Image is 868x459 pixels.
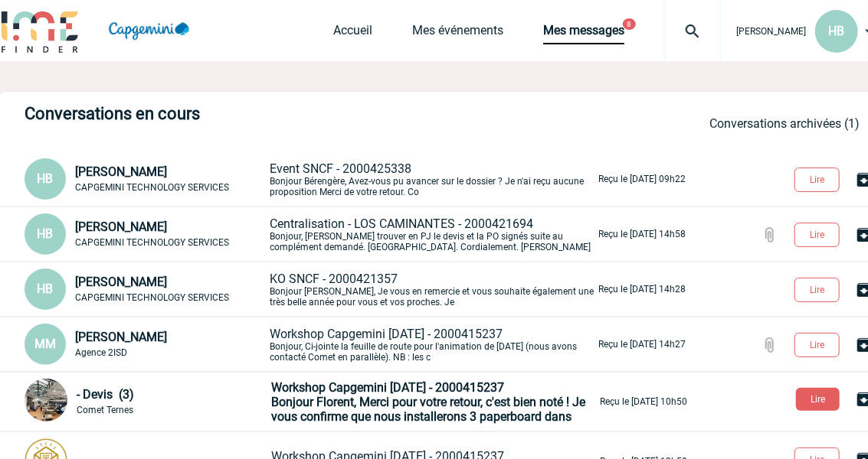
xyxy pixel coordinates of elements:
span: CAPGEMINI TECHNOLOGY SERVICES [75,237,229,248]
a: Lire [782,226,855,241]
p: Reçu le [DATE] 14h58 [598,229,686,239]
div: Conversation privée : Client - Agence [25,213,267,255]
a: - Devis (3) Comet Ternes Workshop Capgemini [DATE] - 2000415237Bonjour Florent, Merci pour votre ... [25,393,687,408]
div: Conversation privée : Client - Agence [25,158,267,200]
span: [PERSON_NAME] [736,26,806,37]
span: HB [38,282,54,296]
span: Comet Ternes [77,405,133,415]
a: Lire [782,337,855,351]
span: [PERSON_NAME] [75,164,167,179]
span: - Devis (3) [77,387,134,402]
span: CAPGEMINI TECHNOLOGY SERVICES [75,182,229,193]
span: Bonjour Florent, Merci pour votre retour, c'est bien noté ! Je vous confirme que nous installeron... [271,395,585,424]
p: Bonjour [PERSON_NAME], Je vous en remercie et vous souhaite également une très belle année pour v... [270,272,595,308]
a: HB [PERSON_NAME] CAPGEMINI TECHNOLOGY SERVICES Event SNCF - 2000425338Bonjour Bérengère, Avez-vou... [25,171,686,185]
p: Bonjour Bérengère, Avez-vous pu avancer sur le dossier ? Je n'ai reçu aucune proposition Merci de... [270,161,595,197]
span: HB [829,24,845,38]
span: HB [38,226,54,241]
a: Conversations archivées (1) [709,116,860,131]
button: Lire [794,168,840,192]
span: Workshop Capgemini [DATE] - 2000415237 [271,380,504,395]
span: Agence 2ISD [75,347,127,358]
button: Lire [794,333,840,357]
a: HB [PERSON_NAME] CAPGEMINI TECHNOLOGY SERVICES KO SNCF - 2000421357Bonjour [PERSON_NAME], Je vous... [25,281,686,295]
span: Centralisation - LOS CAMINANTES - 2000421694 [270,216,533,231]
span: CAPGEMINI TECHNOLOGY SERVICES [75,292,229,303]
p: Reçu le [DATE] 10h50 [600,396,687,407]
button: 8 [623,18,636,30]
a: Lire [782,171,855,186]
span: KO SNCF - 2000421357 [270,272,398,286]
div: Conversation commune : Client - Fournisseur - Agence [25,379,268,425]
span: Event SNCF - 2000425338 [270,161,411,176]
span: HB [38,171,54,186]
a: Lire [784,391,855,405]
button: Lire [794,278,840,302]
p: Reçu le [DATE] 09h22 [598,174,686,184]
span: [PERSON_NAME] [75,220,167,234]
img: 103316-0.jpg [25,379,67,422]
span: [PERSON_NAME] [75,275,167,289]
a: MM [PERSON_NAME] Agence 2ISD Workshop Capgemini [DATE] - 2000415237Bonjour, Ci-jointe la feuille ... [25,336,686,350]
a: Mes messages [543,23,624,44]
span: [PERSON_NAME] [75,330,167,344]
span: MM [34,337,56,351]
p: Bonjour, [PERSON_NAME] trouver en PJ le devis et la PO signés suite au complément demandé. [GEOGR... [270,216,595,252]
p: Reçu le [DATE] 14h27 [598,339,686,350]
a: Mes événements [412,23,503,44]
p: Reçu le [DATE] 14h28 [598,284,686,295]
a: Accueil [333,23,372,44]
p: Bonjour, Ci-jointe la feuille de route pour l'animation de [DATE] (nous avons contacté Comet en p... [270,327,595,363]
div: Conversation privée : Client - Agence [25,269,267,310]
a: Lire [782,282,855,296]
div: Conversation commune : Client - Fournisseur - Agence [25,324,267,365]
button: Lire [796,388,840,411]
a: HB [PERSON_NAME] CAPGEMINI TECHNOLOGY SERVICES Centralisation - LOS CAMINANTES - 2000421694Bonjou... [25,226,686,240]
span: Workshop Capgemini [DATE] - 2000415237 [270,327,503,341]
button: Lire [794,223,840,247]
h3: Conversations en cours [25,104,484,123]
